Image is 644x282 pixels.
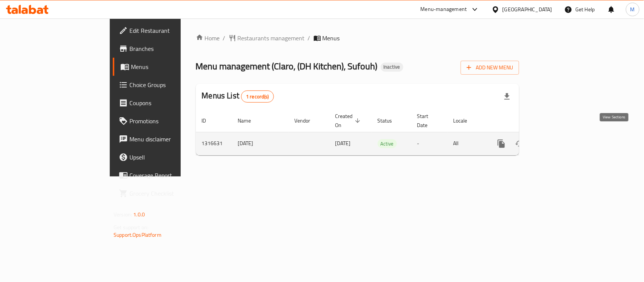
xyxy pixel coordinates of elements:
button: Add New Menu [461,61,519,75]
span: Promotions [129,116,211,126]
button: more [492,135,510,153]
a: Coupons [113,94,217,112]
span: Branches [129,44,211,53]
span: Status [378,116,402,125]
span: Start Date [417,112,438,130]
a: Choice Groups [113,76,217,94]
span: Name [238,116,261,125]
a: Coverage Report [113,166,217,184]
table: enhanced table [196,109,571,155]
td: [DATE] [232,132,289,155]
h2: Menus List [202,90,274,103]
span: Coupons [129,98,211,107]
span: Active [378,139,397,148]
td: All [447,132,486,155]
span: 1 record(s) [241,93,274,100]
span: 1.0.0 [133,210,145,219]
span: Add New Menu [467,63,513,72]
span: Menus [131,62,211,71]
div: [GEOGRAPHIC_DATA] [503,5,552,14]
span: Vendor [295,116,320,125]
div: Inactive [381,63,403,72]
div: Menu-management [421,5,467,14]
a: Grocery Checklist [113,184,217,202]
span: Menu disclaimer [129,135,211,144]
a: Upsell [113,148,217,166]
span: Created On [335,112,363,130]
span: Edit Restaurant [129,26,211,35]
div: Export file [498,87,516,106]
span: Inactive [381,64,403,70]
a: Branches [113,40,217,58]
span: Choice Groups [129,80,211,89]
a: Menu disclaimer [113,130,217,148]
a: Promotions [113,112,217,130]
span: Grocery Checklist [129,189,211,198]
a: Support.OpsPlatform [114,230,161,240]
span: Menu management ( Claro, (DH Kitchen), Sufouh ) [196,58,378,75]
span: Version: [114,210,132,219]
a: Menus [113,58,217,76]
span: Upsell [129,153,211,162]
div: Total records count [241,90,274,103]
span: [DATE] [335,138,351,148]
a: Restaurants management [229,34,305,43]
span: Get support on: [114,222,148,232]
span: ID [202,116,216,125]
th: Actions [486,109,571,132]
li: / [223,34,226,43]
td: - [411,132,447,155]
li: / [308,34,310,43]
nav: breadcrumb [196,34,519,43]
button: Change Status [510,135,529,153]
span: Locale [453,116,477,125]
a: Edit Restaurant [113,21,217,40]
span: M [630,5,635,14]
span: Coverage Report [129,171,211,180]
span: Menus [323,34,340,43]
span: Restaurants management [238,34,305,43]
